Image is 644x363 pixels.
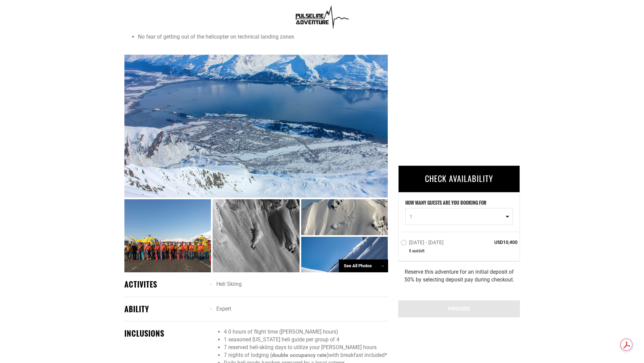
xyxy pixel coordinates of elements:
[401,239,445,247] label: [DATE] - [DATE]
[412,247,425,253] span: seat left
[409,247,411,253] span: 8
[380,263,385,268] span: →
[124,279,206,290] div: ACTIVITES
[418,247,420,253] span: s
[224,336,388,344] li: 1 seasoned [US_STATE] heli guide per group of 4
[469,239,518,245] span: USD10,400
[425,172,493,184] span: CHECK AVAILABILITY
[293,3,351,30] img: 1638909355.png
[224,344,388,351] li: 7 reserved heli-skiing days to utilize your [PERSON_NAME] hours
[339,259,388,273] div: See All Photos
[216,281,242,287] span: Heli Skiing
[124,328,206,339] div: INCLUSIONS
[224,351,388,359] li: 7 nights of lodging ( with breakfast included*
[272,352,329,358] strong: double occupancy rate)
[405,199,486,208] label: HOW MANY GUESTS ARE YOU BOOKING FOR
[216,305,231,312] span: Expert
[124,304,206,314] div: ABILITY
[410,213,504,220] span: 1
[138,33,388,41] li: No fear of getting out of the helicopter on technical landing zones
[224,328,388,336] li: 4.0 hours of flight time ([PERSON_NAME] hours)
[405,208,513,225] button: 1
[398,261,520,290] div: Reserve this adventure for an initial deposit of 50% by selecting deposit pay during checkout.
